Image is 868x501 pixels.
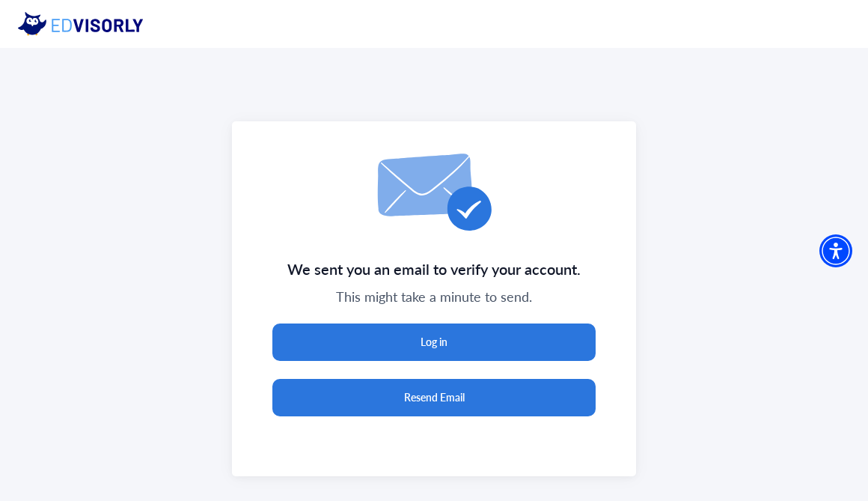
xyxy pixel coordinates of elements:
[376,152,492,231] img: email-icon
[287,256,581,282] span: We sent you an email to verify your account.
[272,324,596,361] button: Log in
[819,234,852,267] div: Accessibility Menu
[18,12,156,36] img: eddy logo
[336,288,532,306] span: This might take a minute to send.
[272,379,596,416] button: Resend Email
